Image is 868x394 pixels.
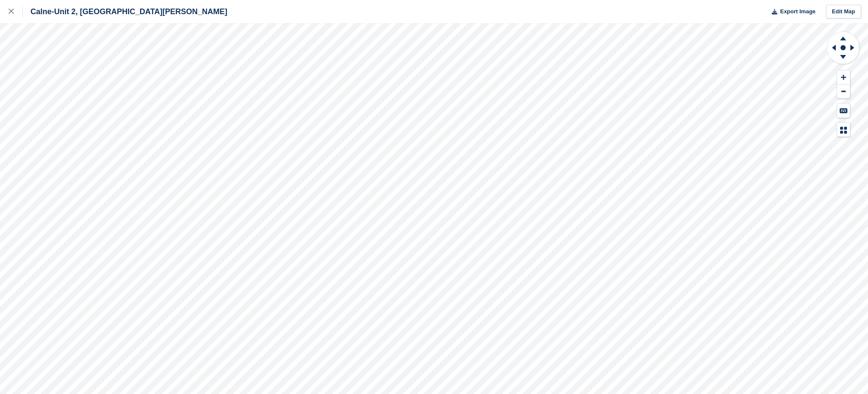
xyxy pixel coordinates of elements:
button: Zoom Out [837,85,850,99]
button: Zoom In [837,70,850,85]
button: Export Image [767,5,816,19]
button: Map Legend [837,123,850,137]
button: Keyboard Shortcuts [837,104,850,118]
span: Export Image [780,7,815,16]
div: Calne-Unit 2, [GEOGRAPHIC_DATA][PERSON_NAME] [23,6,227,17]
a: Edit Map [826,5,861,19]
